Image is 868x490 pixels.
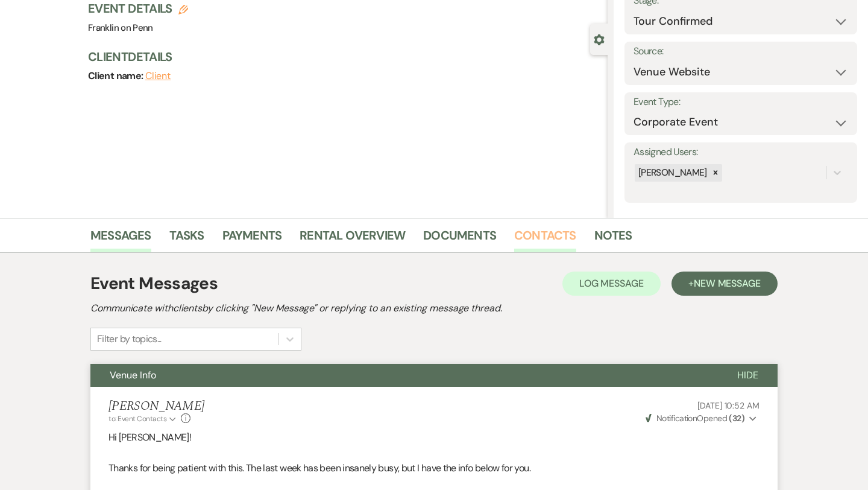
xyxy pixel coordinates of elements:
h2: Communicate with clients by clicking "New Message" or replying to an existing message thread. [90,301,778,316]
button: Hide [718,364,778,387]
strong: ( 32 ) [729,413,744,424]
div: Filter by topics... [97,332,162,346]
span: Notification [656,413,697,424]
a: Rental Overview [300,226,405,252]
a: Payments [222,226,282,252]
a: Contacts [514,226,576,252]
button: Close lead details [594,33,605,45]
p: Hi [PERSON_NAME]! [108,430,759,445]
span: Log Message [579,277,644,290]
p: Thanks for being patient with this. The last week has been insanely busy, but I have the info bel... [108,460,759,476]
label: Event Type: [634,94,848,111]
label: Assigned Users: [634,144,848,161]
button: +New Message [671,272,778,296]
span: Franklin on Penn [88,22,153,34]
button: Client [145,71,171,81]
span: [DATE] 10:52 AM [697,400,759,411]
h3: Client Details [88,48,596,65]
span: to: Event Contacts [108,414,166,424]
span: Hide [737,369,758,381]
button: Venue Info [90,364,718,387]
a: Tasks [169,226,204,252]
span: Venue Info [110,369,156,381]
button: to: Event Contacts [108,413,178,424]
a: Messages [90,226,151,252]
a: Notes [594,226,632,252]
button: Log Message [562,272,661,296]
h1: Event Messages [90,271,218,296]
div: [PERSON_NAME] [635,164,709,182]
label: Source: [634,43,848,60]
a: Documents [423,226,496,252]
span: New Message [694,277,761,290]
span: Client name: [88,69,145,82]
button: NotificationOpened (32) [644,412,759,425]
span: Opened [646,413,745,424]
h5: [PERSON_NAME] [108,399,204,414]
